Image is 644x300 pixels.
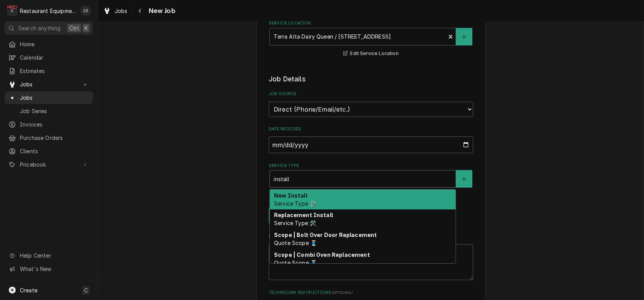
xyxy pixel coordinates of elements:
span: K [84,24,88,32]
span: Invoices [20,120,89,128]
span: Search anything [18,24,60,32]
button: Create New Location [456,28,472,45]
a: Jobs [5,91,93,104]
a: Jobs [100,5,131,17]
button: Search anythingCtrlK [5,21,93,35]
span: Create [20,287,37,294]
span: Jobs [115,7,128,15]
span: Home [20,40,89,48]
span: Calendar [20,54,89,62]
a: Invoices [5,118,93,131]
span: Help Center [20,251,88,259]
div: EB [80,5,91,16]
span: Job Series [20,107,89,115]
a: Home [5,38,93,50]
span: Quote Scope 🧵 [274,240,317,246]
span: Purchase Orders [20,134,89,142]
span: Pricebook [20,161,78,169]
span: ( optional ) [332,290,353,295]
strong: New Install [274,192,307,199]
a: Clients [5,145,93,157]
div: Job Type [269,197,473,224]
div: Restaurant Equipment Diagnostics's Avatar [7,5,18,16]
a: Go to Help Center [5,249,93,262]
button: Edit Service Location [342,49,400,58]
div: Reason For Call [269,234,473,280]
input: yyyy-mm-dd [269,136,473,153]
span: Jobs [20,80,78,88]
a: Job Series [5,105,93,117]
label: Job Type [269,197,473,203]
button: Navigate back [134,5,146,17]
a: Estimates [5,65,93,77]
legend: Job Details [269,74,473,84]
div: Emily Bird's Avatar [80,5,91,16]
div: Service Location [269,20,473,58]
label: Job Source [269,91,473,97]
a: Go to Pricebook [5,158,93,171]
span: Ctrl [69,24,79,32]
span: Estimates [20,67,89,75]
strong: Replacement Install [274,212,333,218]
span: Service Type 🛠️ [274,220,316,226]
div: R [7,5,18,16]
span: New Job [146,6,175,16]
svg: Create New Service [462,177,466,182]
label: Date Received [269,126,473,132]
strong: Scope | Bolt Over Door Replacement [274,232,377,238]
label: Service Type [269,163,473,169]
div: Job Source [269,91,473,117]
div: Date Received [269,126,473,153]
label: Technician Instructions [269,290,473,296]
span: Jobs [20,94,89,102]
svg: Create New Location [462,34,466,39]
span: C [84,286,88,294]
span: Clients [20,147,89,155]
a: Calendar [5,51,93,64]
a: Go to Jobs [5,78,93,91]
a: Purchase Orders [5,131,93,144]
strong: Scope | Combi Oven Replacement [274,251,370,258]
label: Service Location [269,20,473,26]
a: Go to What's New [5,263,93,275]
button: Create New Service [456,170,472,188]
div: Restaurant Equipment Diagnostics [20,7,76,15]
span: What's New [20,265,88,273]
span: Quote Scope 🧵 [274,259,317,266]
label: Reason For Call [269,234,473,240]
div: Service Type [269,163,473,188]
span: Service Type 🛠️ [274,200,316,207]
